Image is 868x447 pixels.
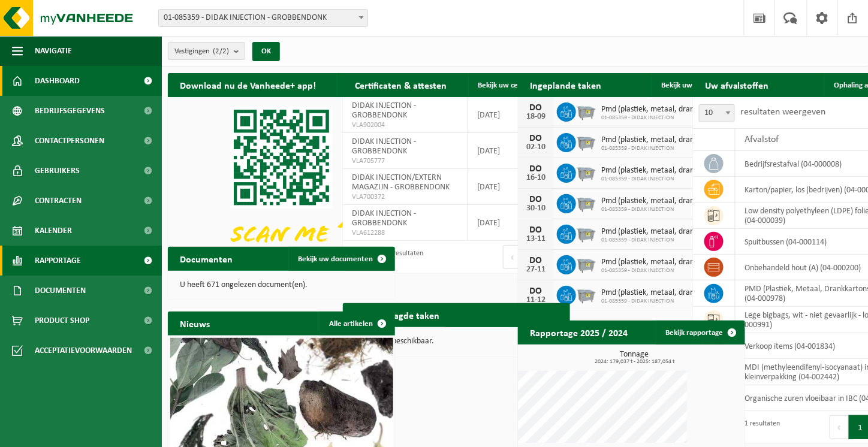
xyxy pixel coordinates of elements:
[601,114,739,122] span: 01-085359 - DIDAK INJECTION
[35,186,82,216] span: Contracten
[524,195,548,204] div: DO
[168,97,395,268] img: Download de VHEPlus App
[524,265,548,274] div: 27-11
[35,36,72,66] span: Navigatie
[213,47,229,55] count: (2/2)
[601,267,739,274] span: 01-085359 - DIDAK INJECTION
[524,359,745,365] span: 2024: 179,037 t - 2025: 187,054 t
[524,204,548,213] div: 30-10
[158,9,368,27] span: 01-085359 - DIDAK INJECTION - GROBBENDONK
[168,312,222,335] h2: Nieuws
[576,284,596,304] img: WB-2500-GAL-GY-01
[576,101,596,121] img: WB-2500-GAL-GY-01
[601,176,739,183] span: 01-085359 - DIDAK INJECTION
[524,286,548,296] div: DO
[343,73,459,96] h2: Certificaten & attesten
[576,253,596,274] img: WB-2500-GAL-GY-01
[35,96,105,126] span: Bedrijfsgegevens
[320,312,394,336] a: Alle artikelen
[159,10,367,26] span: 01-085359 - DIDAK INJECTION - GROBBENDONK
[576,162,596,182] img: WB-2500-GAL-GY-01
[168,247,245,270] h2: Documenten
[524,103,548,113] div: DO
[35,246,81,276] span: Rapportage
[35,66,80,96] span: Dashboard
[652,73,744,97] a: Bekijk uw kalender
[576,192,596,213] img: WB-2500-GAL-GY-01
[576,223,596,243] img: WB-2500-GAL-GY-01
[601,298,739,305] span: 01-085359 - DIDAK INJECTION
[601,206,739,213] span: 01-085359 - DIDAK INJECTION
[174,43,229,61] span: Vestigingen
[352,192,459,202] span: VLA700372
[503,245,522,269] button: Previous
[35,336,132,366] span: Acceptatievoorwaarden
[518,73,613,96] h2: Ingeplande taken
[524,256,548,265] div: DO
[252,42,280,61] button: OK
[352,156,459,166] span: VLA705777
[601,197,739,206] span: Pmd (plastiek, metaal, drankkartons) (bedrijven)
[352,101,416,120] span: DIDAK INJECTION - GROBBENDONK
[576,131,596,152] img: WB-2500-GAL-GY-01
[524,113,548,121] div: 18-09
[524,143,548,152] div: 02-10
[700,105,734,122] span: 10
[468,205,523,241] td: [DATE]
[35,216,72,246] span: Kalender
[468,133,523,169] td: [DATE]
[478,81,548,89] span: Bekijk uw certificaten
[601,145,739,152] span: 01-085359 - DIDAK INJECTION
[601,166,739,176] span: Pmd (plastiek, metaal, drankkartons) (bedrijven)
[468,169,523,205] td: [DATE]
[352,228,459,238] span: VLA612288
[524,296,548,304] div: 11-12
[288,247,394,271] a: Bekijk uw documenten
[524,225,548,235] div: DO
[468,73,569,97] a: Bekijk uw certificaten
[601,227,739,237] span: Pmd (plastiek, metaal, drankkartons) (bedrijven)
[656,321,744,345] a: Bekijk rapportage
[337,73,394,97] button: Verberg
[35,156,80,186] span: Gebruikers
[601,258,739,267] span: Pmd (plastiek, metaal, drankkartons) (bedrijven)
[693,73,781,96] h2: Uw afvalstoffen
[35,126,104,156] span: Contactpersonen
[661,81,723,89] span: Bekijk uw kalender
[35,306,89,336] span: Product Shop
[35,276,86,306] span: Documenten
[741,107,826,117] label: resultaten weergeven
[352,120,459,130] span: VLA902004
[601,288,739,298] span: Pmd (plastiek, metaal, drankkartons) (bedrijven)
[298,255,373,263] span: Bekijk uw documenten
[524,351,745,365] h3: Tonnage
[524,134,548,143] div: DO
[699,104,735,122] span: 10
[168,42,245,60] button: Vestigingen(2/2)
[180,281,383,289] p: U heeft 671 ongelezen document(en).
[352,209,416,228] span: DIDAK INJECTION - GROBBENDONK
[343,303,451,327] h2: Aangevraagde taken
[468,97,523,133] td: [DATE]
[745,135,779,144] span: Afvalstof
[518,321,640,344] h2: Rapportage 2025 / 2024
[352,173,450,192] span: DIDAK INJECTION/EXTERN MAGAZIJN - GROBBENDONK
[352,137,416,156] span: DIDAK INJECTION - GROBBENDONK
[355,337,558,346] p: Geen data beschikbaar.
[830,415,849,439] button: Previous
[524,235,548,243] div: 13-11
[601,135,739,145] span: Pmd (plastiek, metaal, drankkartons) (bedrijven)
[524,174,548,182] div: 16-10
[601,105,739,114] span: Pmd (plastiek, metaal, drankkartons) (bedrijven)
[601,237,739,244] span: 01-085359 - DIDAK INJECTION
[524,164,548,174] div: DO
[168,73,328,96] h2: Download nu de Vanheede+ app!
